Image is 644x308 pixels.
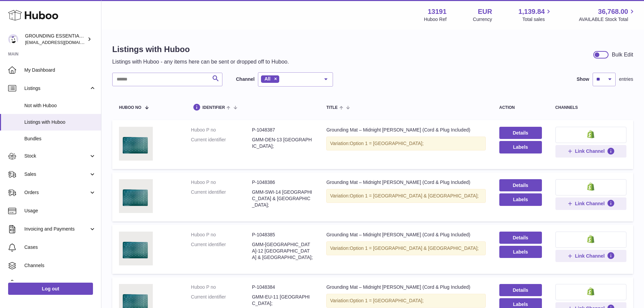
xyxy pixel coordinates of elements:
[499,141,542,153] button: Labels
[577,76,589,82] label: Show
[252,179,313,186] dd: P-1048386
[119,232,153,265] img: Grounding Mat – Midnight Moss (Cord & Plug Included)
[326,294,485,308] div: Variation:
[499,246,542,258] button: Labels
[326,241,485,255] div: Variation:
[119,105,141,110] span: Huboo no
[25,33,86,46] div: GROUNDING ESSENTIALS INTERNATIONAL SLU
[587,130,594,138] img: shopify-small.png
[326,179,485,186] div: Grounding Mat – Midnight [PERSON_NAME] (Cord & Plug Included)
[522,16,552,23] span: Total sales
[191,179,252,186] dt: Huboo P no
[326,137,485,150] div: Variation:
[24,189,89,196] span: Orders
[350,298,424,303] span: Option 1 = [GEOGRAPHIC_DATA];
[24,226,89,232] span: Invoicing and Payments
[252,284,313,290] dd: P-1048384
[598,7,628,16] span: 36,768.00
[587,287,594,295] img: shopify-small.png
[579,16,636,23] span: AVAILABLE Stock Total
[612,51,633,58] div: Bulk Edit
[326,105,337,110] span: title
[499,179,542,191] a: Details
[252,189,313,208] dd: GMM-SWI-14 [GEOGRAPHIC_DATA] & [GEOGRAPHIC_DATA];
[499,105,542,110] div: action
[252,232,313,238] dd: P-1048385
[326,284,485,290] div: Grounding Mat – Midnight [PERSON_NAME] (Cord & Plug Included)
[264,76,270,81] span: All
[252,127,313,133] dd: P-1048387
[191,137,252,149] dt: Current identifier
[112,58,289,66] p: Listings with Huboo - any items here can be sent or dropped off to Huboo.
[24,102,96,109] span: Not with Huboo
[575,148,605,154] span: Link Channel
[236,76,255,82] label: Channel
[252,241,313,261] dd: GMM-[GEOGRAPHIC_DATA]-12 [GEOGRAPHIC_DATA] & [GEOGRAPHIC_DATA];
[252,137,313,149] dd: GMM-DEN-13 [GEOGRAPHIC_DATA];
[350,141,424,146] span: Option 1 = [GEOGRAPHIC_DATA];
[24,85,89,92] span: Listings
[499,193,542,206] button: Labels
[326,232,485,238] div: Grounding Mat – Midnight [PERSON_NAME] (Cord & Plug Included)
[119,127,153,161] img: Grounding Mat – Midnight Moss (Cord & Plug Included)
[24,136,96,142] span: Bundles
[555,105,626,110] div: channels
[24,244,96,251] span: Cases
[191,232,252,238] dt: Huboo P no
[350,193,479,198] span: Option 1 = [GEOGRAPHIC_DATA] & [GEOGRAPHIC_DATA];
[191,241,252,261] dt: Current identifier
[619,76,633,82] span: entries
[587,235,594,243] img: shopify-small.png
[252,294,313,307] dd: GMM-EU-11 [GEOGRAPHIC_DATA];
[112,44,289,55] h1: Listings with Huboo
[428,7,447,16] strong: 13191
[499,232,542,244] a: Details
[575,253,605,259] span: Link Channel
[191,189,252,208] dt: Current identifier
[587,183,594,191] img: shopify-small.png
[24,153,89,159] span: Stock
[350,245,479,251] span: Option 1 = [GEOGRAPHIC_DATA] & [GEOGRAPHIC_DATA];
[326,127,485,133] div: Grounding Mat – Midnight [PERSON_NAME] (Cord & Plug Included)
[478,7,492,16] strong: EUR
[24,208,96,214] span: Usage
[499,127,542,139] a: Details
[326,189,485,203] div: Variation:
[579,7,636,23] a: 36,768.00 AVAILABLE Stock Total
[25,40,99,45] span: [EMAIL_ADDRESS][DOMAIN_NAME]
[473,16,492,23] div: Currency
[8,34,18,44] img: internalAdmin-13191@internal.huboo.com
[519,7,553,23] a: 1,139.84 Total sales
[555,197,626,210] button: Link Channel
[119,179,153,213] img: Grounding Mat – Midnight Moss (Cord & Plug Included)
[191,127,252,133] dt: Huboo P no
[24,171,89,177] span: Sales
[555,250,626,262] button: Link Channel
[555,145,626,157] button: Link Channel
[24,281,96,287] span: Settings
[8,283,93,295] a: Log out
[191,284,252,290] dt: Huboo P no
[499,284,542,296] a: Details
[202,105,225,110] span: identifier
[24,67,96,73] span: My Dashboard
[575,200,605,207] span: Link Channel
[24,119,96,125] span: Listings with Huboo
[24,262,96,269] span: Channels
[191,294,252,307] dt: Current identifier
[424,16,447,23] div: Huboo Ref
[519,7,545,16] span: 1,139.84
